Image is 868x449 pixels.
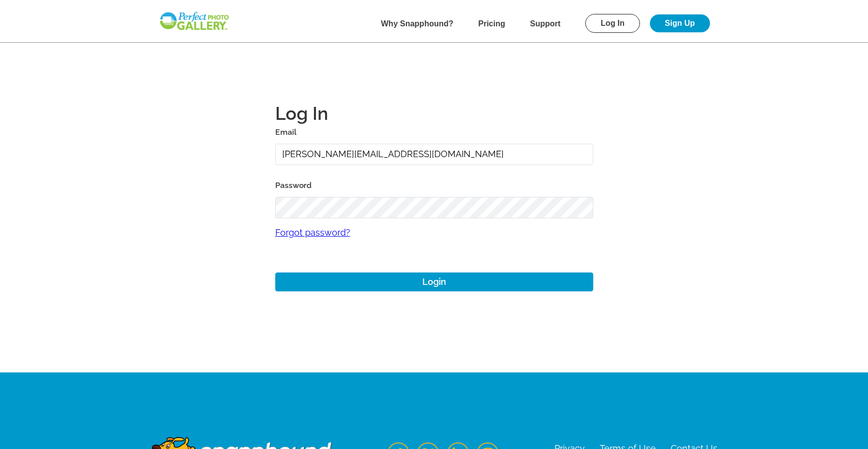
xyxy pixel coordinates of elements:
[275,272,593,292] button: Login
[478,19,505,28] a: Pricing
[585,14,640,33] a: Log In
[158,11,230,31] img: Snapphound Logo
[275,101,593,125] h1: Log In
[275,179,593,192] label: Password
[650,14,710,32] a: Sign Up
[275,218,593,248] a: Forgot password?
[275,125,593,139] label: Email
[381,19,454,28] a: Why Snapphound?
[530,19,560,28] a: Support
